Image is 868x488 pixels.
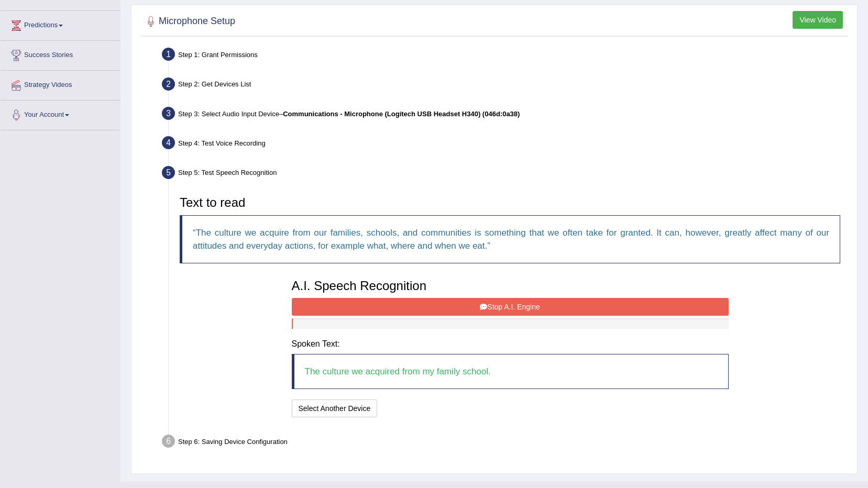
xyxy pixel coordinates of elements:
[292,354,729,389] blockquote: The culture we acquired from my family school.
[292,298,729,316] button: Stop A.I. Engine
[180,196,840,209] h3: Text to read
[143,14,235,29] h2: Microphone Setup
[157,133,852,156] div: Step 4: Test Voice Recording
[157,45,852,68] div: Step 1: Grant Permissions
[157,104,852,127] div: Step 3: Select Audio Input Device
[292,279,729,293] h3: A.I. Speech Recognition
[1,11,120,37] a: Predictions
[793,11,843,29] button: View Video
[157,163,852,186] div: Step 5: Test Speech Recognition
[157,74,852,97] div: Step 2: Get Devices List
[292,339,729,349] h4: Spoken Text:
[292,400,378,417] button: Select Another Device
[1,71,120,97] a: Strategy Videos
[157,431,852,454] div: Step 6: Saving Device Configuration
[279,110,520,118] span: –
[283,110,520,118] b: Communications - Microphone (Logitech USB Headset H340) (046d:0a38)
[1,101,120,127] a: Your Account
[193,228,829,251] q: The culture we acquire from our families, schools, and communities is something that we often tak...
[1,41,120,67] a: Success Stories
